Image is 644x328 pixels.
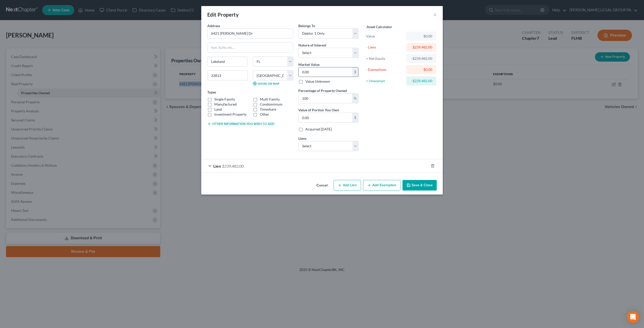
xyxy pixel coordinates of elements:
button: × [433,12,437,18]
label: Single Family [214,97,235,102]
input: 0.00 [299,93,352,103]
label: Value of Portion You Own [298,107,339,113]
div: $ [352,67,358,77]
button: Cancel [312,180,332,191]
div: % [352,93,358,103]
label: Condominium [260,102,283,107]
label: Liens [298,136,306,141]
button: Other information you wish to add [207,122,274,126]
label: Other [260,112,269,117]
input: Enter address... [208,29,293,38]
span: $239,482.00 [222,164,244,168]
label: Acquired [DATE] [305,127,332,132]
div: - Exemptions [366,67,404,72]
div: -$239,482.00 [410,56,432,61]
div: -$239,482.00 [410,78,432,83]
button: Add Lien [334,180,361,191]
div: - Liens [366,45,404,50]
div: Open Intercom Messenger [627,311,639,323]
div: $239,482.00 [410,45,432,50]
label: Value Unknown [305,79,330,84]
label: Multi Family [260,97,280,102]
input: Enter city... [208,57,248,66]
label: Percentage of Property Owned [298,88,347,93]
span: Lien [213,164,221,168]
button: Save & Close [403,180,437,191]
label: Land [214,107,222,112]
div: Value [366,34,404,39]
input: 0.00 [299,113,352,122]
div: $0.00 [410,67,432,72]
div: = Unexempt [366,78,404,83]
div: $ [352,113,358,122]
input: 0.00 [299,67,352,77]
label: Asset Calculator [367,24,392,29]
span: Belongs To [298,24,315,28]
label: Nature of Interest [298,42,326,48]
a: Show on Map [253,81,279,85]
span: Address [207,24,220,28]
div: Edit Property [207,11,239,18]
input: Apt, Suite, etc... [208,43,293,52]
div: $0.00 [410,34,432,39]
div: = Net Equity [366,56,404,61]
label: Manufactured [214,102,237,107]
label: Market Value [298,62,319,67]
input: Enter zip... [207,70,248,80]
label: Types [207,89,216,95]
label: Timeshare [260,107,276,112]
label: Investment Property [214,112,247,117]
button: Add Exemption [363,180,400,191]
